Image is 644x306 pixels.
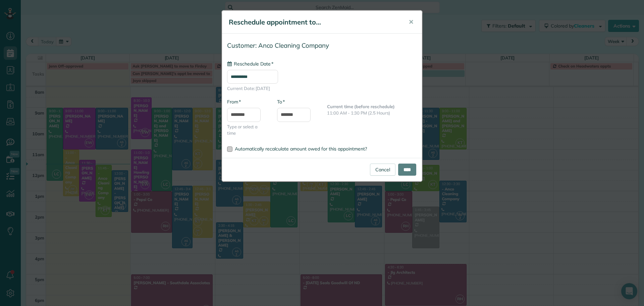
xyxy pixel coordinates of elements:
label: To [277,98,285,105]
span: Type or select a time [227,124,267,136]
span: Current Date: [DATE] [227,85,417,92]
b: Current time (before reschedule) [327,104,395,109]
p: 11:00 AM - 1:30 PM (2.5 Hours) [327,110,417,116]
h4: Customer: Anco Cleaning Company [227,42,417,49]
h5: Reschedule appointment to... [229,17,399,27]
span: ✕ [409,18,414,26]
span: Automatically recalculate amount owed for this appointment? [235,146,367,152]
a: Cancel [370,164,395,176]
label: From [227,98,241,105]
label: Reschedule Date [227,60,273,67]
